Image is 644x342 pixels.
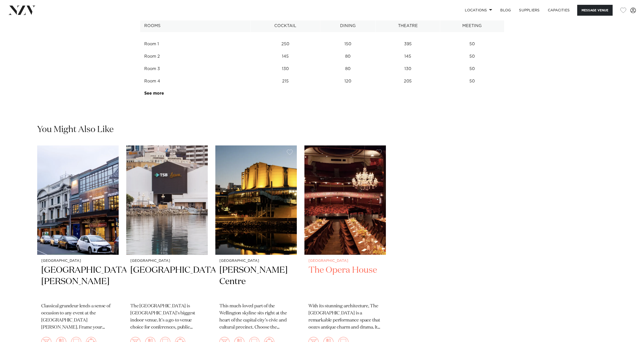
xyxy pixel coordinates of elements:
td: 215 [251,75,320,88]
th: Cocktail [251,20,320,32]
p: The [GEOGRAPHIC_DATA] is [GEOGRAPHIC_DATA]’s biggest indoor venue. It’s a go-to venue choice for ... [130,303,204,331]
td: 50 [440,75,504,88]
small: [GEOGRAPHIC_DATA] [41,259,115,263]
a: SUPPLIERS [515,5,544,16]
td: Room 3 [140,63,251,75]
img: nzv-logo.png [8,6,36,15]
td: 150 [320,38,376,50]
td: 50 [440,50,504,63]
td: 120 [320,75,376,88]
td: 80 [320,63,376,75]
td: 80 [320,50,376,63]
h2: The Opera House [308,265,382,299]
td: Room 1 [140,38,251,50]
h2: [GEOGRAPHIC_DATA] [130,265,204,299]
td: 250 [251,38,320,50]
p: This much-loved part of the Wellington skyline sits right at the heart of the capital city’s civi... [219,303,293,331]
a: Capacities [544,5,574,16]
td: Room 4 [140,75,251,88]
td: 50 [440,63,504,75]
th: Theatre [376,20,440,32]
th: Dining [320,20,376,32]
small: [GEOGRAPHIC_DATA] [130,259,204,263]
small: [GEOGRAPHIC_DATA] [308,259,382,263]
button: Message Venue [577,5,613,16]
td: 50 [440,38,504,50]
a: BLOG [496,5,515,16]
td: 130 [251,63,320,75]
th: Rooms [140,20,251,32]
small: [GEOGRAPHIC_DATA] [219,259,293,263]
td: 145 [251,50,320,63]
th: Meeting [440,20,504,32]
p: Classical grandeur lends a sense of occasion to any event at the [GEOGRAPHIC_DATA][PERSON_NAME]. ... [41,303,115,331]
p: With its stunning architecture, The [GEOGRAPHIC_DATA] is a remarkable performance space that ooze... [308,303,382,331]
h2: You Might Also Like [37,124,114,135]
h2: [PERSON_NAME] Centre [219,265,293,299]
td: 205 [376,75,440,88]
a: Locations [461,5,496,16]
td: 395 [376,38,440,50]
td: Room 2 [140,50,251,63]
h2: [GEOGRAPHIC_DATA][PERSON_NAME] [41,265,115,299]
td: 145 [376,50,440,63]
td: 130 [376,63,440,75]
